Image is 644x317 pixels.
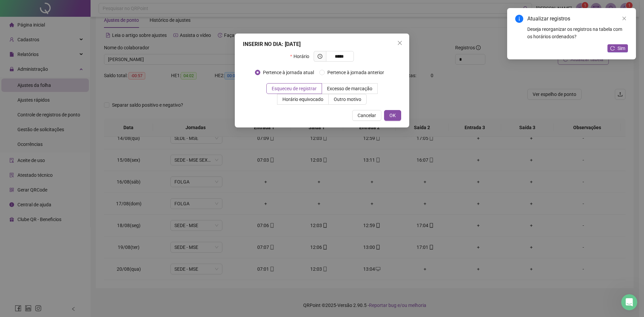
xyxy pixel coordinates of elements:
button: Close [394,38,405,48]
div: INSERIR NO DIA : [DATE] [243,40,401,48]
label: Horário [290,51,313,62]
span: clock-circle [318,54,322,59]
span: info-circle [515,15,523,23]
span: Sim [618,45,625,52]
span: Horário equivocado [282,97,323,102]
span: Pertence à jornada anterior [325,69,387,76]
button: Cancelar [352,110,381,121]
iframe: Intercom live chat [621,294,637,310]
span: Cancelar [358,112,376,119]
span: OK [389,112,396,119]
span: Pertence à jornada atual [260,69,317,76]
span: Excesso de marcação [327,86,372,91]
button: OK [384,110,401,121]
div: Deseja reorganizar os registros na tabela com os horários ordenados? [527,25,628,40]
div: Atualizar registros [527,15,628,23]
span: Esqueceu de registrar [272,86,317,91]
a: Close [621,15,628,22]
span: Outro motivo [334,97,361,102]
span: close [622,16,627,21]
span: close [397,40,402,46]
span: reload [610,46,615,51]
button: Sim [607,44,628,52]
